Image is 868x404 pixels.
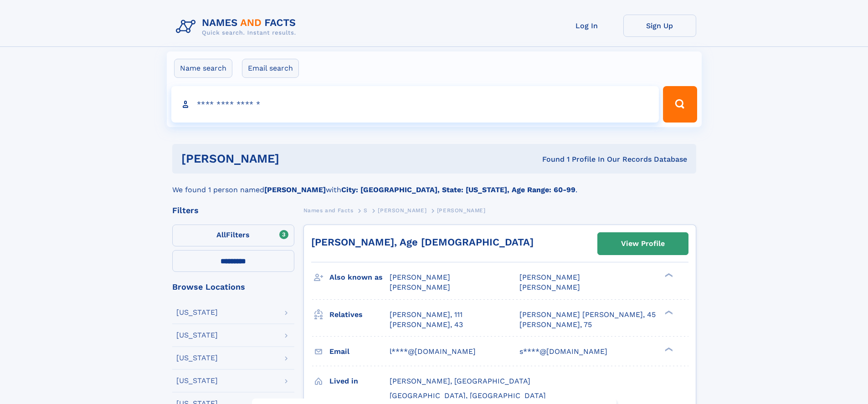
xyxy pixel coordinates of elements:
[437,207,486,214] span: [PERSON_NAME]
[390,310,462,320] a: [PERSON_NAME], 111
[378,207,426,214] span: [PERSON_NAME]
[364,207,368,214] span: S
[519,273,580,281] span: [PERSON_NAME]
[390,320,463,330] a: [PERSON_NAME], 43
[329,270,390,285] h3: Also known as
[303,205,354,216] a: Names and Facts
[390,391,546,400] span: [GEOGRAPHIC_DATA], [GEOGRAPHIC_DATA]
[176,354,218,362] div: [US_STATE]
[171,86,659,123] input: search input
[341,185,575,194] b: City: [GEOGRAPHIC_DATA], State: [US_STATE], Age Range: 60-99
[181,153,411,164] h1: [PERSON_NAME]
[663,86,697,123] button: Search Button
[390,377,530,385] span: [PERSON_NAME], [GEOGRAPHIC_DATA]
[378,205,426,216] a: [PERSON_NAME]
[172,174,696,195] div: We found 1 person named with .
[264,185,326,194] b: [PERSON_NAME]
[364,205,368,216] a: S
[519,310,656,320] a: [PERSON_NAME] [PERSON_NAME], 45
[176,309,218,316] div: [US_STATE]
[623,15,696,37] a: Sign Up
[663,346,673,352] div: ❯
[172,225,294,246] label: Filters
[311,236,534,248] a: [PERSON_NAME], Age [DEMOGRAPHIC_DATA]
[242,59,299,78] label: Email search
[174,59,232,78] label: Name search
[598,233,688,255] a: View Profile
[519,283,580,291] span: [PERSON_NAME]
[172,206,294,215] div: Filters
[329,344,390,359] h3: Email
[216,230,226,239] span: All
[176,377,218,384] div: [US_STATE]
[411,154,687,164] div: Found 1 Profile In Our Records Database
[172,283,294,291] div: Browse Locations
[519,320,592,330] a: [PERSON_NAME], 75
[550,15,623,37] a: Log In
[663,272,673,278] div: ❯
[390,283,450,291] span: [PERSON_NAME]
[390,273,450,281] span: [PERSON_NAME]
[621,233,665,254] div: View Profile
[329,307,390,322] h3: Relatives
[172,15,303,39] img: Logo Names and Facts
[329,373,390,389] h3: Lived in
[663,309,673,315] div: ❯
[176,332,218,339] div: [US_STATE]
